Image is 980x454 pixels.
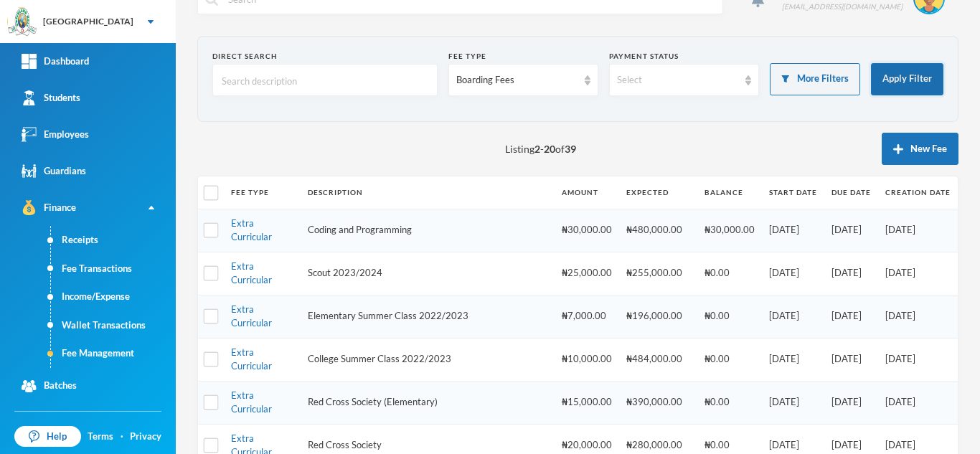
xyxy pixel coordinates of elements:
[51,311,176,340] a: Wallet Transactions
[22,54,89,69] div: Dashboard
[14,426,81,448] a: Help
[555,209,619,252] td: ₦30,000.00
[301,295,555,338] td: Elementary Summer Class 2022/2023
[212,51,438,62] div: Direct Search
[762,209,824,252] td: [DATE]
[301,252,555,295] td: Scout 2023/2024
[619,252,697,295] td: ₦255,000.00
[301,209,555,252] td: Coding and Programming
[301,338,555,381] td: College Summer Class 2022/2023
[824,338,878,381] td: [DATE]
[782,1,903,12] div: [EMAIL_ADDRESS][DOMAIN_NAME]
[51,255,176,283] a: Fee Transactions
[878,338,958,381] td: [DATE]
[762,295,824,338] td: [DATE]
[231,389,272,415] a: Extra Curricular
[22,200,76,215] div: Finance
[505,141,576,156] span: Listing - of
[224,176,301,209] th: Fee Type
[51,339,176,368] a: Fee Management
[43,15,133,28] div: [GEOGRAPHIC_DATA]
[609,51,759,62] div: Payment Status
[619,209,697,252] td: ₦480,000.00
[130,430,161,444] a: Privacy
[301,176,555,209] th: Description
[22,164,86,179] div: Guardians
[619,295,697,338] td: ₦196,000.00
[51,226,176,255] a: Receipts
[456,73,578,88] div: Boarding Fees
[824,176,878,209] th: Due Date
[555,295,619,338] td: ₦7,000.00
[824,295,878,338] td: [DATE]
[617,73,738,88] div: Select
[619,338,697,381] td: ₦484,000.00
[882,133,958,165] button: New Fee
[697,176,762,209] th: Balance
[762,176,824,209] th: Start Date
[824,381,878,424] td: [DATE]
[555,338,619,381] td: ₦10,000.00
[448,51,598,62] div: Fee type
[697,252,762,295] td: ₦0.00
[51,283,176,311] a: Income/Expense
[697,295,762,338] td: ₦0.00
[878,176,958,209] th: Creation Date
[619,381,697,424] td: ₦390,000.00
[555,252,619,295] td: ₦25,000.00
[824,252,878,295] td: [DATE]
[8,8,37,37] img: logo
[121,430,123,444] div: ·
[231,303,272,329] a: Extra Curricular
[231,260,272,286] a: Extra Curricular
[770,63,860,95] button: More Filters
[762,381,824,424] td: [DATE]
[555,381,619,424] td: ₦15,000.00
[697,209,762,252] td: ₦30,000.00
[88,430,113,444] a: Terms
[22,127,89,142] div: Employees
[231,346,272,372] a: Extra Curricular
[878,295,958,338] td: [DATE]
[220,65,430,97] input: Search description
[878,252,958,295] td: [DATE]
[231,217,272,243] a: Extra Curricular
[697,381,762,424] td: ₦0.00
[544,143,555,155] b: 20
[697,338,762,381] td: ₦0.00
[871,63,943,95] button: Apply Filter
[534,143,540,155] b: 2
[22,90,80,105] div: Students
[619,176,697,209] th: Expected
[301,381,555,424] td: Red Cross Society (Elementary)
[555,176,619,209] th: Amount
[762,252,824,295] td: [DATE]
[878,381,958,424] td: [DATE]
[22,379,77,394] div: Batches
[824,209,878,252] td: [DATE]
[565,143,576,155] b: 39
[762,338,824,381] td: [DATE]
[878,209,958,252] td: [DATE]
